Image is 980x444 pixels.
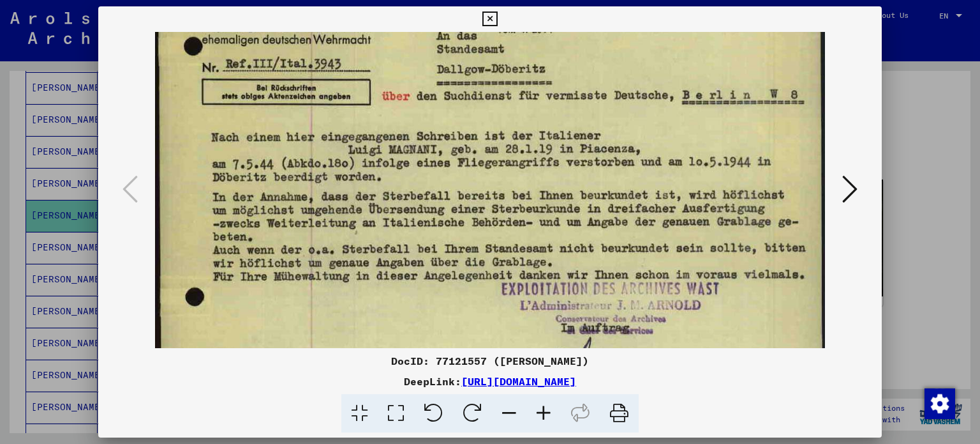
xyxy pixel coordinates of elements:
[924,388,954,418] div: Change consent
[924,388,955,419] img: Change consent
[98,353,882,369] div: DocID: 77121557 ([PERSON_NAME])
[461,375,576,388] a: [URL][DOMAIN_NAME]
[98,374,882,389] div: DeepLink:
